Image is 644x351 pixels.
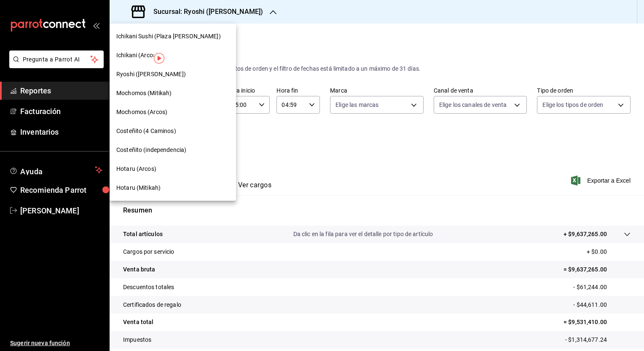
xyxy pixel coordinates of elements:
[110,84,236,103] div: Mochomos (Mitikah)
[110,103,236,122] div: Mochomos (Arcos)
[116,183,161,192] span: Hotaru (Mitikah)
[110,160,236,178] div: Hotaru (Arcos)
[110,178,236,197] div: Hotaru (Mitikah)
[116,70,186,79] span: Ryoshi ([PERSON_NAME])
[116,165,156,173] span: Hotaru (Arcos)
[116,32,221,41] span: Ichikani Sushi (Plaza [PERSON_NAME])
[154,53,164,64] img: Tooltip marker
[110,122,236,141] div: Costeñito (4 Caminos)
[116,89,172,98] span: Mochomos (Mitikah)
[116,108,167,117] span: Mochomos (Arcos)
[110,27,236,46] div: Ichikani Sushi (Plaza [PERSON_NAME])
[116,146,186,154] span: Costeñito (independencia)
[110,65,236,84] div: Ryoshi ([PERSON_NAME])
[110,46,236,65] div: Ichikani (Arcos)
[116,51,158,60] span: Ichikani (Arcos)
[116,127,176,136] span: Costeñito (4 Caminos)
[110,141,236,160] div: Costeñito (independencia)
